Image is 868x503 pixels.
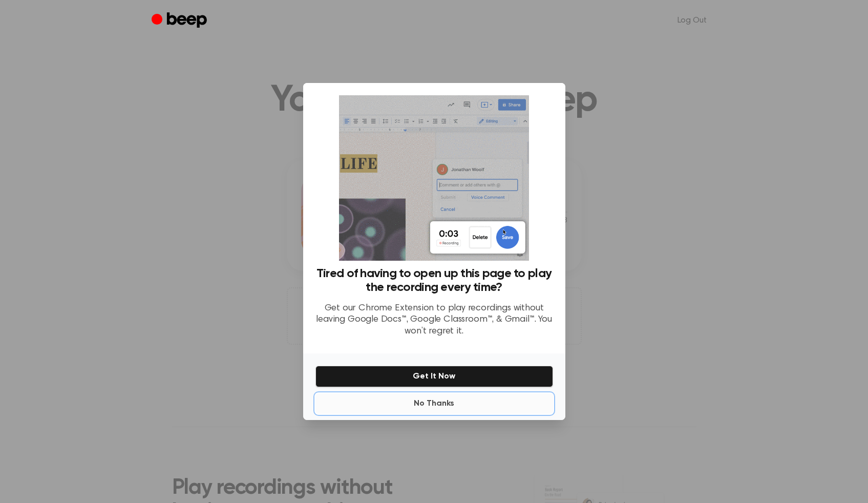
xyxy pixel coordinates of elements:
[315,303,553,338] p: Get our Chrome Extension to play recordings without leaving Google Docs™, Google Classroom™, & Gm...
[667,8,717,33] a: Log Out
[339,95,529,261] img: Beep extension in action
[315,366,553,387] button: Get It Now
[315,393,553,414] button: No Thanks
[315,267,553,295] h3: Tired of having to open up this page to play the recording every time?
[152,11,209,31] a: Beep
